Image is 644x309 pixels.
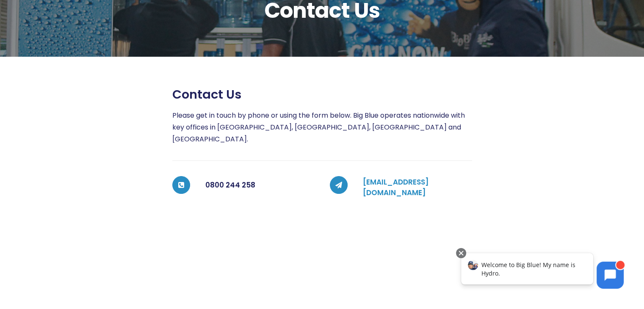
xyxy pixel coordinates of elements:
[205,177,315,194] h5: 0800 244 258
[452,246,632,297] iframe: Chatbot
[363,177,429,198] a: [EMAIL_ADDRESS][DOMAIN_NAME]
[172,87,241,102] span: Contact us
[172,110,472,145] p: Please get in touch by phone or using the form below. Big Blue operates nationwide with key offic...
